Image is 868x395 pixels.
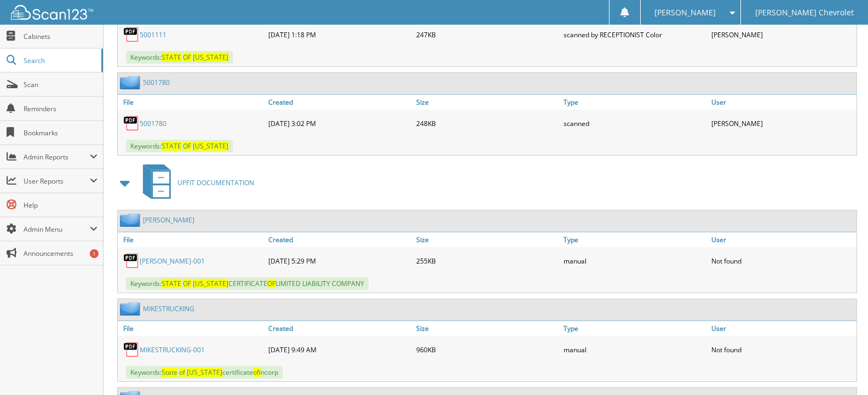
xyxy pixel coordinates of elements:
[118,321,266,336] a: File
[266,232,413,247] a: Created
[126,366,283,379] span: Keywords: certificate incorp
[123,341,140,358] img: PDF.png
[143,304,194,313] a: MIKESTRUCKING
[183,279,191,288] span: OF
[123,253,140,269] img: PDF.png
[24,80,97,89] span: Scan
[177,178,254,187] span: UPFIT DOCUMENTATION
[120,76,143,89] img: folder2.png
[24,104,97,113] span: Reminders
[413,24,561,45] div: 247KB
[266,112,413,134] div: [DATE] 3:02 PM
[24,56,96,65] span: Search
[126,140,233,152] span: Keywords:
[266,321,413,336] a: Created
[413,112,561,134] div: 248KB
[120,302,143,316] img: folder2.png
[413,321,561,336] a: Size
[193,53,228,62] span: [US_STATE]
[561,321,709,336] a: Type
[413,95,561,110] a: Size
[24,201,97,210] span: Help
[123,115,140,131] img: PDF.png
[413,232,561,247] a: Size
[162,53,181,62] span: STATE
[143,215,194,225] a: [PERSON_NAME]
[140,345,205,354] a: MIKESTRUCKING-001
[24,128,97,138] span: Bookmarks
[118,95,266,110] a: File
[266,24,413,45] div: [DATE] 1:18 PM
[126,51,233,64] span: Keywords:
[266,339,413,360] div: [DATE] 9:49 AM
[140,256,205,266] a: [PERSON_NAME]-001
[561,24,709,45] div: scanned by RECEPTIONIST Color
[755,9,854,16] span: [PERSON_NAME] Chevrolet
[24,249,97,258] span: Announcements
[162,279,181,288] span: STATE
[183,141,191,151] span: OF
[24,152,90,162] span: Admin Reports
[24,225,90,234] span: Admin Menu
[253,368,261,377] span: of
[267,279,275,288] span: OF
[561,95,709,110] a: Type
[654,9,716,16] span: [PERSON_NAME]
[266,250,413,272] div: [DATE] 5:29 PM
[709,321,856,336] a: User
[709,339,856,360] div: Not found
[561,250,709,272] div: manual
[413,339,561,360] div: 960KB
[123,26,140,43] img: PDF.png
[179,368,185,377] span: of
[561,112,709,134] div: scanned
[11,5,93,20] img: scan123-logo-white.svg
[140,30,166,39] a: 5001111
[709,232,856,247] a: User
[24,176,90,186] span: User Reports
[140,119,166,128] a: 5001780
[120,213,143,227] img: folder2.png
[709,112,856,134] div: [PERSON_NAME]
[136,161,254,204] a: UPFIT DOCUMENTATION
[183,53,191,62] span: OF
[187,368,222,377] span: [US_STATE]
[709,250,856,272] div: Not found
[709,24,856,45] div: [PERSON_NAME]
[90,249,99,258] div: 1
[193,279,228,288] span: [US_STATE]
[24,32,97,41] span: Cabinets
[266,95,413,110] a: Created
[143,78,170,87] a: 5001780
[561,339,709,360] div: manual
[162,141,181,151] span: STATE
[413,250,561,272] div: 255KB
[162,368,177,377] span: State
[561,232,709,247] a: Type
[709,95,856,110] a: User
[126,277,369,290] span: Keywords: CERTIFICATE LIMITED LIABILITY COMPANY
[118,232,266,247] a: File
[193,141,228,151] span: [US_STATE]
